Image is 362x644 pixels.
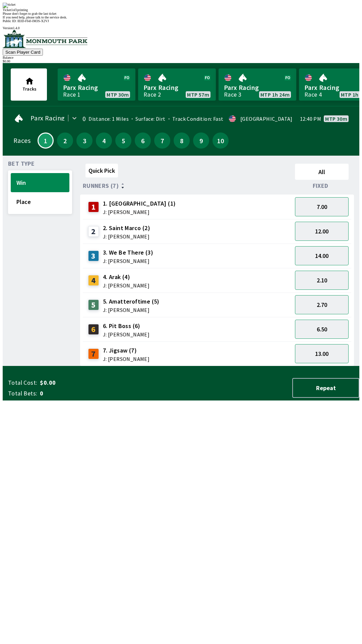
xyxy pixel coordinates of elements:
span: Surface: Dirt [129,115,166,122]
span: Parx Racing [224,83,291,92]
button: 12.00 [295,222,349,241]
div: 4 [88,275,99,286]
span: 2 [59,138,71,143]
span: Total Bets: [8,389,37,397]
button: 8 [174,132,190,149]
span: 10 [214,138,227,143]
div: Public ID: [3,19,359,23]
div: 0 [82,116,86,121]
span: 1 [40,139,51,142]
span: 9 [195,138,207,143]
button: Tracks [11,68,47,101]
span: IEID-FI4J-IM3S-X2VJ [17,19,49,23]
button: 10 [213,132,229,149]
span: If you need help, please talk to the service desk. [3,15,67,19]
div: 5 [88,300,99,310]
span: 5. Amatteroftime (5) [103,297,160,306]
button: 14.00 [295,246,349,265]
div: Runners (7) [83,182,292,189]
div: 7 [88,348,99,359]
span: 2. Saint Marco (2) [103,224,150,232]
span: 1. [GEOGRAPHIC_DATA] (1) [103,199,176,208]
div: 2 [88,226,99,237]
div: Balance [3,56,359,59]
div: Version 1.4.0 [3,26,359,30]
a: Parx RacingRace 2MTP 57m [138,68,216,101]
span: MTP 30m [325,116,347,121]
button: 3 [76,132,93,149]
div: 6 [88,324,99,335]
img: ticket [3,3,15,8]
span: Win [16,179,64,186]
span: $0.00 [40,379,145,387]
span: Total Cost: [8,379,37,387]
span: J: [PERSON_NAME] [103,307,160,313]
button: Quick Pick [85,164,118,177]
span: 2.70 [317,301,327,309]
button: Repeat [292,378,359,398]
button: 2 [57,132,73,149]
span: 5 [117,138,130,143]
div: Please don't forget to grab the last ticket [3,12,359,15]
span: 8 [175,138,188,143]
span: 7 [156,138,169,143]
span: 6 [136,138,149,143]
span: 7. Jigsaw (7) [103,346,149,355]
span: MTP 30m [107,92,129,97]
span: J: [PERSON_NAME] [103,209,176,215]
span: J: [PERSON_NAME] [103,283,149,288]
span: 13.00 [315,350,328,358]
button: All [295,164,349,180]
span: Track Condition: Fast [166,115,224,122]
span: 14.00 [315,252,328,260]
span: 3. We Be There (3) [103,248,153,257]
div: $ 0.00 [3,59,359,63]
button: 7.00 [295,197,349,216]
span: 12.00 [315,227,328,235]
button: 6.50 [295,320,349,339]
button: Place [11,192,69,211]
span: MTP 57m [187,92,209,97]
span: Quick Pick [88,167,115,174]
span: Tracks [22,86,37,92]
div: 1 [88,202,99,212]
button: 2.10 [295,271,349,290]
a: Parx RacingRace 3MTP 1h 24m [219,68,296,101]
button: 7 [154,132,170,149]
span: 2.10 [317,276,327,284]
div: Race 1 [63,92,80,97]
span: 4 [98,138,110,143]
span: Distance: 1 Miles [88,115,129,122]
button: 9 [193,132,209,149]
span: Place [16,198,64,206]
button: 4 [96,132,112,149]
button: 2.70 [295,295,349,314]
span: Repeat [298,384,353,392]
div: Race 2 [143,92,161,97]
div: Ticket 1 of 1 printing [3,8,359,12]
button: 1 [38,132,54,149]
span: Bet Type [8,161,35,166]
span: Parx Racing [31,115,65,121]
a: Parx RacingRace 1MTP 30m [58,68,135,101]
span: Runners (7) [83,183,119,189]
span: 6.50 [317,325,327,333]
button: 6 [135,132,151,149]
button: 13.00 [295,344,349,363]
span: 4. Arak (4) [103,273,149,281]
img: venue logo [3,30,87,48]
span: J: [PERSON_NAME] [103,234,150,239]
span: Parx Racing [63,83,130,92]
span: 7.00 [317,203,327,211]
div: [GEOGRAPHIC_DATA] [240,116,293,121]
span: 12:40 PM [300,116,321,121]
button: Scan Player Card [3,49,43,56]
div: Race 4 [304,92,322,97]
span: 0 [40,389,145,397]
div: Fixed [292,182,351,189]
div: Race 3 [224,92,241,97]
button: Win [11,173,69,192]
span: Parx Racing [143,83,210,92]
span: J: [PERSON_NAME] [103,356,149,362]
span: Fixed [313,183,328,189]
